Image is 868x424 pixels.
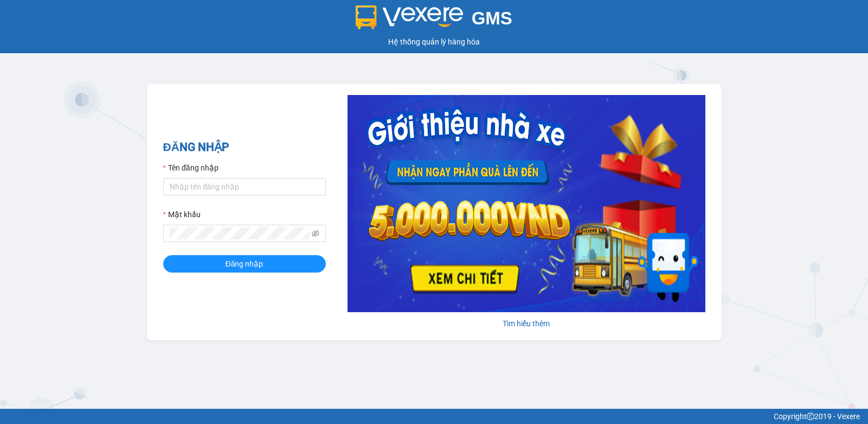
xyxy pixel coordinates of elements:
label: Mật khẩu [163,208,201,220]
a: GMS [356,16,512,25]
span: Đăng nhập [226,258,263,270]
span: copyright [807,413,814,420]
button: Đăng nhập [163,255,326,273]
span: eye-invisible [312,230,319,237]
input: Tên đăng nhập [163,178,326,195]
label: Tên đăng nhập [163,162,218,174]
h2: ĐĂNG NHẬP [163,138,326,156]
div: Hệ thống quản lý hàng hóa [3,36,865,48]
div: Copyright 2019 - Vexere [8,410,860,422]
input: Mật khẩu [170,227,310,239]
div: Tìm hiểu thêm [348,318,705,330]
span: GMS [472,8,512,28]
img: logo 2 [356,5,463,29]
img: banner-0 [348,95,705,312]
